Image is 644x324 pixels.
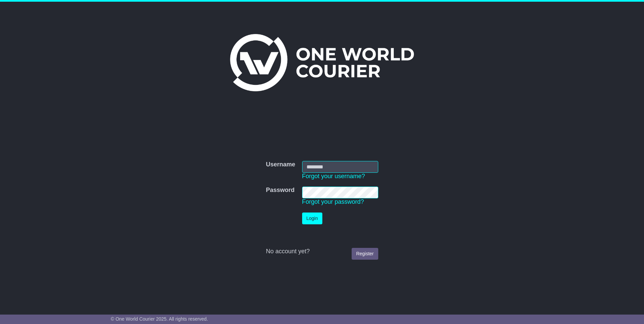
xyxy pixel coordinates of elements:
a: Register [352,248,378,260]
a: Forgot your username? [302,173,365,180]
button: Login [302,213,322,224]
img: One World [230,34,414,91]
label: Username [266,161,295,168]
div: No account yet? [266,248,378,255]
label: Password [266,187,294,194]
span: © One World Courier 2025. All rights reserved. [111,316,208,322]
a: Forgot your password? [302,198,364,205]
